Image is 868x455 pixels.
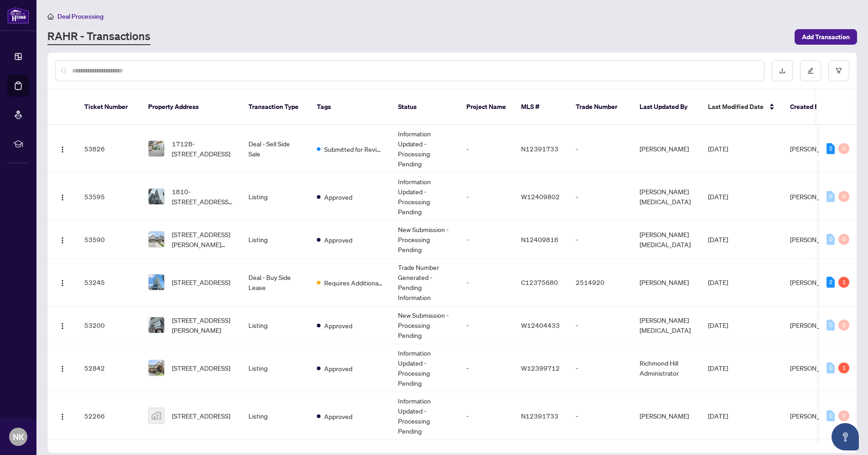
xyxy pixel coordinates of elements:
[790,412,839,420] span: [PERSON_NAME]
[827,143,835,154] div: 2
[790,235,839,243] span: [PERSON_NAME]
[568,125,632,173] td: -
[141,89,241,125] th: Property Address
[172,186,234,207] span: 1810-[STREET_ADDRESS][PERSON_NAME]
[827,191,835,202] div: 0
[838,320,849,331] div: 0
[324,278,383,288] span: Requires Additional Docs
[459,89,514,125] th: Project Name
[324,192,352,202] span: Approved
[172,277,230,287] span: [STREET_ADDRESS]
[632,344,701,392] td: Richmond Hill Administrator
[77,306,141,344] td: 53200
[790,321,839,329] span: [PERSON_NAME]
[708,192,728,201] span: [DATE]
[701,89,783,125] th: Last Modified Date
[57,12,103,21] span: Deal Processing
[172,363,230,373] span: [STREET_ADDRESS]
[827,362,835,373] div: 0
[59,365,66,372] img: Logo
[836,67,842,74] span: filter
[77,89,141,125] th: Ticket Number
[838,277,849,288] div: 1
[708,102,764,112] span: Last Modified Date
[391,221,459,259] td: New Submission - Processing Pending
[568,259,632,306] td: 2514920
[77,221,141,259] td: 53590
[783,89,837,125] th: Created By
[310,89,391,125] th: Tags
[632,89,701,125] th: Last Updated By
[772,60,793,81] button: download
[149,274,164,290] img: thumbnail-img
[55,318,70,332] button: Logo
[172,411,230,421] span: [STREET_ADDRESS]
[521,192,560,201] span: W12409802
[241,173,310,221] td: Listing
[708,235,728,243] span: [DATE]
[55,408,70,423] button: Logo
[149,317,164,333] img: thumbnail-img
[77,125,141,173] td: 53826
[828,60,849,81] button: filter
[324,144,383,154] span: Submitted for Review
[391,125,459,173] td: Information Updated - Processing Pending
[59,237,66,244] img: Logo
[521,412,558,420] span: N12391733
[172,315,234,335] span: [STREET_ADDRESS][PERSON_NAME]
[77,173,141,221] td: 53595
[827,277,835,288] div: 2
[59,146,66,153] img: Logo
[59,413,66,420] img: Logo
[149,360,164,376] img: thumbnail-img
[632,173,701,221] td: [PERSON_NAME][MEDICAL_DATA]
[521,278,558,286] span: C12375680
[459,221,514,259] td: -
[149,141,164,156] img: thumbnail-img
[568,306,632,344] td: -
[708,278,728,286] span: [DATE]
[827,234,835,245] div: 0
[7,7,29,24] img: logo
[568,221,632,259] td: -
[632,125,701,173] td: [PERSON_NAME]
[632,306,701,344] td: [PERSON_NAME][MEDICAL_DATA]
[800,60,821,81] button: edit
[149,232,164,247] img: thumbnail-img
[838,234,849,245] div: 0
[838,143,849,154] div: 0
[514,89,568,125] th: MLS #
[324,411,352,421] span: Approved
[241,125,310,173] td: Deal - Sell Side Sale
[149,408,164,424] img: thumbnail-img
[827,410,835,421] div: 0
[459,259,514,306] td: -
[708,321,728,329] span: [DATE]
[790,192,839,201] span: [PERSON_NAME]
[459,173,514,221] td: -
[55,361,70,375] button: Logo
[790,364,839,372] span: [PERSON_NAME]
[55,232,70,247] button: Logo
[838,362,849,373] div: 1
[459,306,514,344] td: -
[55,189,70,204] button: Logo
[59,322,66,330] img: Logo
[807,67,814,74] span: edit
[459,392,514,440] td: -
[172,229,234,249] span: [STREET_ADDRESS][PERSON_NAME][PERSON_NAME]
[391,259,459,306] td: Trade Number Generated - Pending Information
[832,423,859,450] button: Open asap
[391,89,459,125] th: Status
[59,194,66,201] img: Logo
[391,392,459,440] td: Information Updated - Processing Pending
[838,191,849,202] div: 0
[459,125,514,173] td: -
[241,344,310,392] td: Listing
[802,30,850,44] span: Add Transaction
[59,279,66,287] img: Logo
[790,145,839,153] span: [PERSON_NAME]
[568,344,632,392] td: -
[779,67,785,74] span: download
[47,29,150,45] a: RAHR - Transactions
